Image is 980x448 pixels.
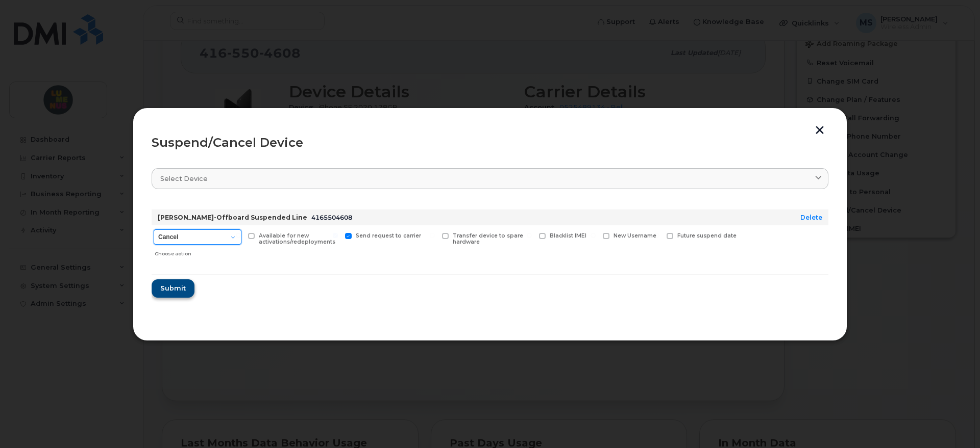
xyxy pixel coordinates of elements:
a: Delete [800,214,822,221]
input: Send request to carrier [333,233,338,238]
button: Submit [152,279,194,298]
div: Suspend/Cancel Device [152,137,828,149]
span: Available for new activations/redeployments [259,232,335,246]
span: Send request to carrier [356,232,421,239]
input: Available for new activations/redeployments [236,233,241,238]
span: New Username [614,232,656,239]
span: 4165504608 [311,214,352,221]
strong: [PERSON_NAME]-Offboard Suspended Line [158,214,307,221]
span: Transfer device to spare hardware [453,232,523,246]
span: Submit [160,283,186,293]
input: Future suspend date [654,233,659,238]
input: Blacklist IMEI [527,233,532,238]
span: Blacklist IMEI [550,232,586,239]
input: New Username [591,233,596,238]
input: Transfer device to spare hardware [430,233,435,238]
div: Choose action [155,246,241,258]
a: Select device [152,168,828,189]
span: Future suspend date [677,232,737,239]
span: Select device [160,174,208,183]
